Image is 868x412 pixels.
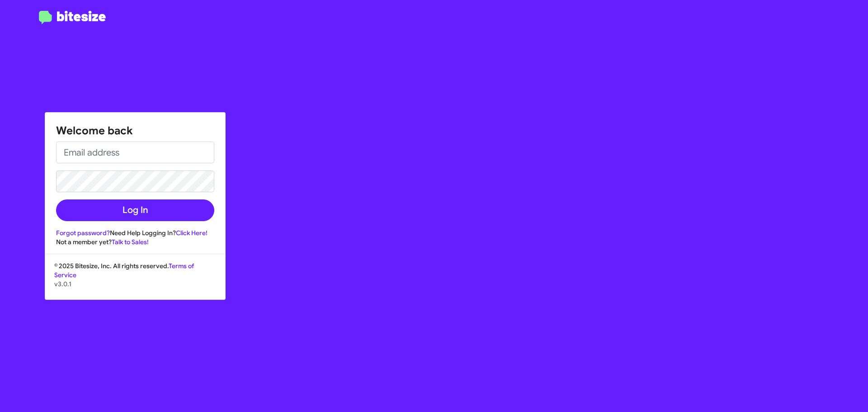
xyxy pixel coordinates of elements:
a: Forgot password? [56,229,110,237]
h1: Welcome back [56,123,214,138]
button: Log In [56,199,214,221]
p: v3.0.1 [54,279,216,289]
input: Email address [56,142,214,163]
div: Need Help Logging In? [56,228,214,237]
div: © 2025 Bitesize, Inc. All rights reserved. [45,261,225,299]
div: Not a member yet? [56,237,214,246]
a: Talk to Sales! [112,238,149,246]
a: Click Here! [176,229,208,237]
